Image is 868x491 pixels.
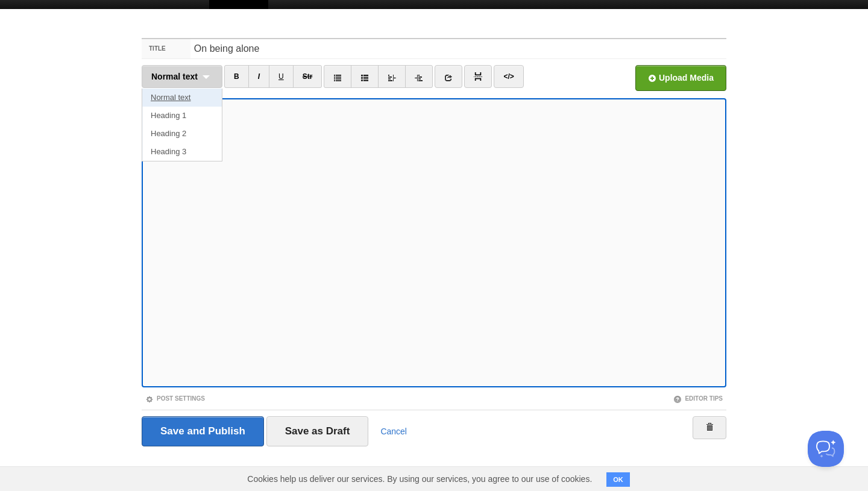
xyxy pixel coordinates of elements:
[142,125,222,143] a: Heading 2
[269,65,294,88] a: U
[142,39,190,58] label: Title
[248,65,269,88] a: I
[142,416,264,446] input: Save and Publish
[808,431,844,467] iframe: Help Scout Beacon - Open
[224,65,249,88] a: B
[266,416,369,446] input: Save as Draft
[142,107,222,125] a: Heading 1
[494,65,523,88] a: </>
[142,89,222,107] a: Normal text
[235,467,604,491] span: Cookies help us deliver our services. By using our services, you agree to our use of cookies.
[474,72,482,81] img: pagebreak-icon.png
[151,72,198,81] span: Normal text
[673,395,723,402] a: Editor Tips
[293,65,322,88] a: Str
[142,143,222,161] a: Heading 3
[303,72,313,81] del: Str
[380,427,407,436] a: Cancel
[145,395,205,402] a: Post Settings
[606,472,630,487] button: OK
